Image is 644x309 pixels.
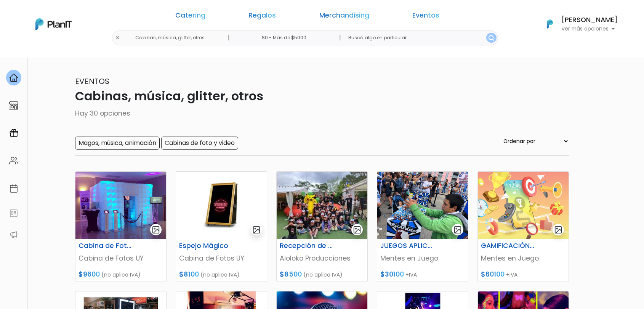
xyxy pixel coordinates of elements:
img: gallery-light [252,225,261,234]
img: thumb_2-juegos.png [377,172,468,239]
img: PlanIt Logo [541,16,558,32]
p: Hay 30 opciones [75,108,569,118]
a: gallery-light Espejo Mágico Cabina de Fotos UY $8100 (no aplica IVA) [176,171,267,282]
h6: Espejo Mágico [175,242,237,250]
img: people-662611757002400ad9ed0e3c099ab2801c6687ba6c219adb57efc949bc21e19d.svg [9,156,18,165]
h6: GAMIFICACIÓN PARA EMPRESAS [476,242,539,250]
img: close-6986928ebcb1d6c9903e3b54e860dbc4d054630f23adef3a32610726dff6a82b.svg [115,35,120,40]
p: Mentes en Juego [481,253,566,263]
h6: JUEGOS APLICADOS PARA MARCAS/PRODUCTOS [376,242,438,250]
img: campaigns-02234683943229c281be62815700db0a1741e53638e28bf9629b52c665b00959.svg [9,129,18,138]
img: feedback-78b5a0c8f98aac82b08bfc38622c3050aee476f2c9584af64705fc4e61158814.svg [9,209,18,218]
p: Mentes en Juego [380,253,465,263]
span: $8500 [280,270,302,279]
img: partners-52edf745621dab592f3b2c58e3bca9d71375a7ef29c3b500c9f145b62cc070d4.svg [9,230,18,239]
span: +IVA [405,271,417,278]
span: $60100 [481,270,505,279]
img: search_button-432b6d5273f82d61273b3651a40e1bd1b912527efae98b1b7a1b2c0702e16a8d.svg [489,35,494,41]
a: gallery-light Cabina de Fotos Cabina de Fotos UY $9600 (no aplica IVA) [75,171,167,282]
img: gallery-light [554,225,563,234]
p: Aloloko Producciones [280,253,364,263]
img: PlanIt Logo [35,18,72,30]
span: $9600 [78,270,100,279]
img: gallery-light [353,225,362,234]
h6: Cabina de Fotos [74,242,136,250]
span: +IVA [506,271,517,278]
img: thumb_Cabina-de-fotos-inflable-con-luz-Led-marcos-de-fotomat-n-de-la-mejor-calidad-Env.jpg [75,172,166,239]
p: Cabinas, música, glitter, otros [75,87,569,105]
a: Regalos [248,12,276,21]
span: (no aplica IVA) [200,271,240,278]
input: Cabinas de foto y video [161,137,238,150]
button: PlanIt Logo [PERSON_NAME] Ver más opciones [537,14,618,34]
img: gallery-light [453,225,462,234]
p: | [339,33,341,42]
p: Cabina de Fotos UY [78,253,163,263]
span: (no aplica IVA) [101,271,141,278]
img: thumb_WhatsApp_Image_2025-06-23_at_12.30.50.jpeg [277,172,367,239]
a: gallery-light GAMIFICACIÓN PARA EMPRESAS Mentes en Juego $60100 +IVA [477,171,569,282]
p: Ver más opciones [561,26,618,32]
img: thumb_espejo_magico.jpg [176,172,267,239]
input: Buscá algo en particular.. [342,31,498,45]
a: gallery-light Recepción de invitados con personaje Aloloko Producciones $8500 (no aplica IVA) [276,171,368,282]
input: Magos, música, animación [75,137,160,150]
img: thumb_1-gamificacion.png [478,172,569,239]
img: gallery-light [152,225,160,234]
a: gallery-light JUEGOS APLICADOS PARA MARCAS/PRODUCTOS Mentes en Juego $30100 +IVA [377,171,468,282]
a: Catering [175,12,205,21]
p: | [228,33,230,42]
span: $30100 [380,270,404,279]
img: marketplace-4ceaa7011d94191e9ded77b95e3339b90024bf715f7c57f8cf31f2d8c509eaba.svg [9,101,18,110]
span: $8100 [179,270,199,279]
p: Eventos [75,76,569,87]
p: Cabina de Fotos UY [179,253,264,263]
a: Eventos [412,12,439,21]
h6: [PERSON_NAME] [561,17,618,24]
img: home-e721727adea9d79c4d83392d1f703f7f8bce08238fde08b1acbfd93340b81755.svg [9,73,18,82]
h6: Recepción de invitados con personaje [275,242,338,250]
a: Merchandising [319,12,369,21]
span: (no aplica IVA) [303,271,343,278]
img: calendar-87d922413cdce8b2cf7b7f5f62616a5cf9e4887200fb71536465627b3292af00.svg [9,184,18,193]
